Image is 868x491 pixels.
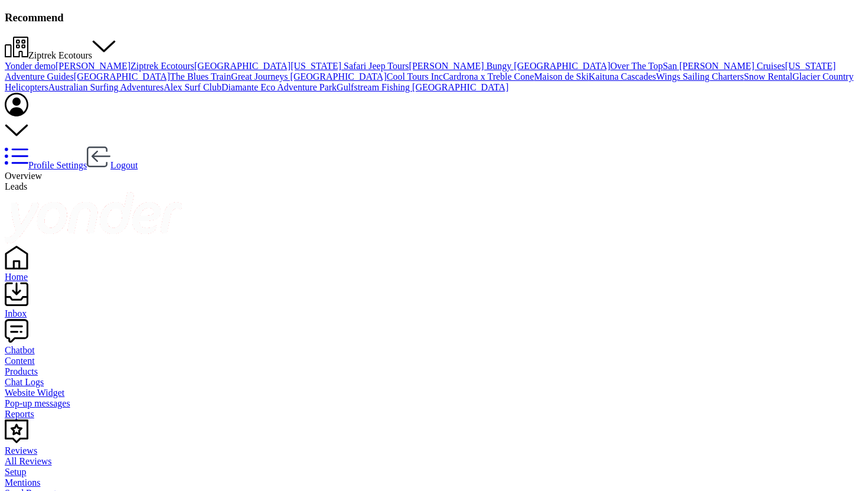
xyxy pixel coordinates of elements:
[56,61,130,71] a: [PERSON_NAME]
[5,192,182,243] img: yonder-white-logo.png
[5,272,863,282] div: Home
[387,71,443,82] a: Cool Tours Inc
[5,356,863,366] a: Content
[87,160,138,170] a: Logout
[74,71,170,82] a: [GEOGRAPHIC_DATA]
[443,71,534,82] a: Cardrona x Treble Cone
[5,308,863,319] div: Inbox
[5,61,56,71] a: Yonder demo
[5,61,836,82] a: [US_STATE] Adventure Guides
[164,82,221,92] a: Alex Surf Club
[5,334,863,356] a: Chatbot
[221,82,337,92] a: Diamante Eco Adventure Park
[5,171,42,181] span: Overview
[170,71,231,82] a: The Blues Train
[5,181,27,191] span: Leads
[409,61,611,71] a: [PERSON_NAME] Bungy [GEOGRAPHIC_DATA]
[5,71,853,92] a: Glacier Country Helicopters
[744,71,792,82] a: Snow Rental
[48,82,164,92] a: Australian Surfing Adventures
[5,435,863,456] a: Reviews
[5,298,863,319] a: Inbox
[291,61,409,71] a: [US_STATE] Safari Jeep Tours
[5,446,863,456] div: Reviews
[5,366,863,377] a: Products
[130,61,194,71] a: Ziptrek Ecotours
[5,467,863,477] a: Setup
[5,477,863,488] a: Mentions
[5,345,863,356] div: Chatbot
[337,82,508,92] a: Gulfstream Fishing [GEOGRAPHIC_DATA]
[194,61,291,71] a: [GEOGRAPHIC_DATA]
[5,409,863,420] a: Reports
[5,388,863,398] a: Website Widget
[5,11,863,24] h3: Recommend
[5,398,863,409] a: Pop-up messages
[534,71,588,82] a: Maison de Ski
[5,377,863,388] a: Chat Logs
[656,71,744,82] a: Wings Sailing Charters
[5,160,87,170] a: Profile Settings
[5,456,863,467] a: All Reviews
[663,61,785,71] a: San [PERSON_NAME] Cruises
[611,61,663,71] a: Over The Top
[28,50,92,60] span: Ziptrek Ecotours
[589,71,656,82] a: Kaituna Cascades
[5,261,863,282] a: Home
[231,71,387,82] a: Great Journeys [GEOGRAPHIC_DATA]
